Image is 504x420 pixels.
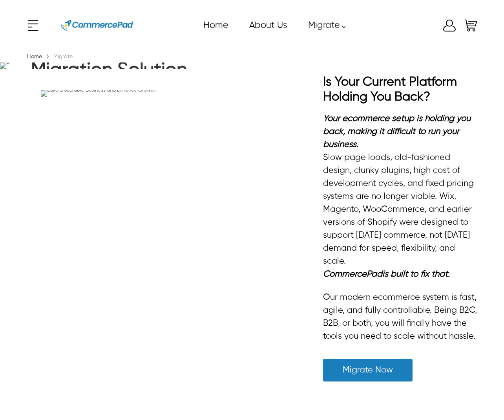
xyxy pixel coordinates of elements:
p: Our modern ecommerce system is fast, agile, and fully controllable. Being B2C, B2B, or both, you ... [323,291,478,343]
img: Build a Scalable Business and Enhance Growth [41,90,155,97]
a: Home [25,54,44,59]
div: Migrate [51,53,75,61]
a: Home [194,17,236,34]
img: Website Logo for Commerce Pad [61,12,133,39]
a: Migrate Now [323,359,413,381]
a: Migrate [299,17,350,34]
em: is built to fix that. [382,270,450,279]
a: About Us [240,17,295,34]
a: Build a Scalable Business and Enhance Growth [41,90,292,97]
strong: Is Your Current Platform Holding You Back? [323,76,457,103]
p: Slow page loads, old-fashioned design, clunky plugins, high cost of development cycles, and fixed... [323,151,478,268]
a: Website Logo for Commerce Pad [60,12,133,39]
span: › [46,51,49,62]
a: CommercePad [323,270,382,279]
a: Shopping Cart [463,18,479,33]
strong: Your ecommerce setup is holding you back, making it difficult to run your business. [323,114,471,149]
